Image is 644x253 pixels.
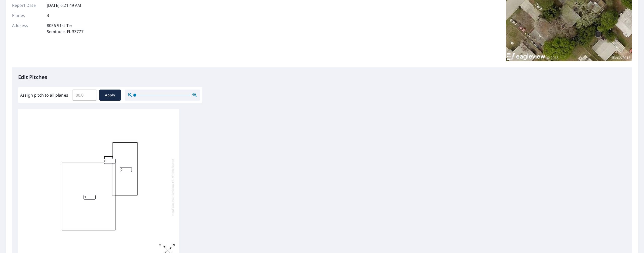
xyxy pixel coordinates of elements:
span: Apply [103,92,117,98]
label: Assign pitch to all planes [20,92,68,98]
p: Edit Pitches [18,73,626,81]
p: Address [12,22,42,35]
input: 00.0 [72,88,97,102]
p: 8056 91st Ter Seminole, FL 33777 [47,22,84,35]
p: Planes [12,12,42,18]
p: Report Date [12,2,42,8]
p: 3 [47,12,49,18]
p: [DATE] 6:21:49 AM [47,2,82,8]
button: Apply [99,90,121,101]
